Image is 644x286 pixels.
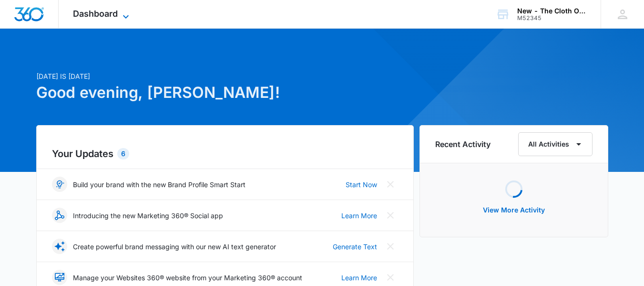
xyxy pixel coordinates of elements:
[333,242,377,252] a: Generate Text
[341,273,377,283] a: Learn More
[383,177,398,192] button: Close
[52,147,398,161] h2: Your Updates
[117,148,129,159] div: 6
[73,9,118,19] span: Dashboard
[73,242,276,252] p: Create powerful brand messaging with our new AI text generator
[73,211,223,221] p: Introducing the new Marketing 360® Social app
[36,71,414,81] p: [DATE] is [DATE]
[383,270,398,285] button: Close
[473,199,554,222] button: View More Activity
[346,180,377,190] a: Start Now
[341,211,377,221] a: Learn More
[36,81,414,104] h1: Good evening, [PERSON_NAME]!
[383,208,398,223] button: Close
[435,138,491,150] h6: Recent Activity
[73,273,302,283] p: Manage your Websites 360® website from your Marketing 360® account
[383,239,398,254] button: Close
[518,132,593,156] button: All Activities
[73,180,245,190] p: Build your brand with the new Brand Profile Smart Start
[517,7,587,15] div: account name
[517,15,587,21] div: account id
